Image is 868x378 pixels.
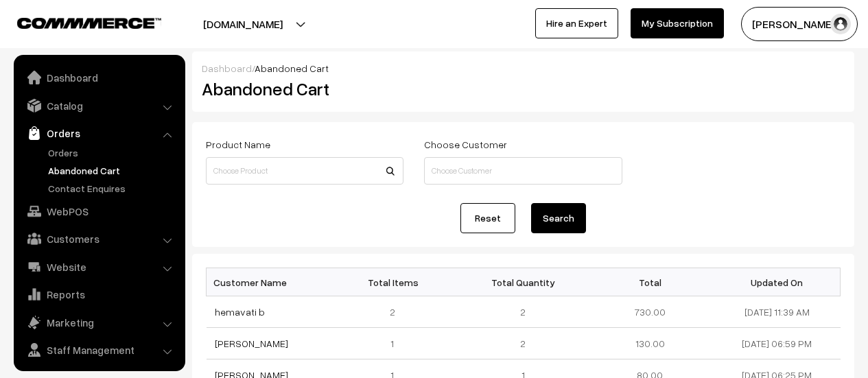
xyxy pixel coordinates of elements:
[424,137,507,152] label: Choose Customer
[17,93,180,118] a: Catalog
[460,203,515,233] a: Reset
[17,199,180,224] a: WebPOS
[17,65,180,90] a: Dashboard
[45,145,180,160] a: Orders
[255,62,329,74] span: Abandoned Cart
[714,328,841,359] td: [DATE] 06:59 PM
[215,306,265,318] a: hemavati b
[17,282,180,307] a: Reports
[587,268,714,296] th: Total
[215,338,288,349] a: [PERSON_NAME]
[202,78,402,99] h2: Abandoned Cart
[460,328,587,359] td: 2
[45,181,180,196] a: Contact Enquires
[202,62,252,74] a: Dashboard
[202,61,845,75] div: /
[333,328,460,359] td: 1
[587,296,714,328] td: 730.00
[830,14,851,34] img: user
[45,163,180,178] a: Abandoned Cart
[17,18,161,28] img: COMMMERCE
[333,296,460,328] td: 2
[206,157,403,185] input: Choose Product
[333,268,460,296] th: Total Items
[17,226,180,251] a: Customers
[741,7,858,41] button: [PERSON_NAME]
[631,8,724,38] a: My Subscription
[17,255,180,279] a: Website
[207,268,333,296] th: Customer Name
[714,296,841,328] td: [DATE] 11:39 AM
[17,14,137,30] a: COMMMERCE
[535,8,618,38] a: Hire an Expert
[587,328,714,359] td: 130.00
[17,310,180,335] a: Marketing
[531,203,586,233] button: Search
[460,296,587,328] td: 2
[206,137,270,152] label: Product Name
[155,7,331,41] button: [DOMAIN_NAME]
[714,268,841,296] th: Updated On
[460,268,587,296] th: Total Quantity
[17,121,180,145] a: Orders
[17,338,180,362] a: Staff Management
[424,157,622,185] input: Choose Customer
